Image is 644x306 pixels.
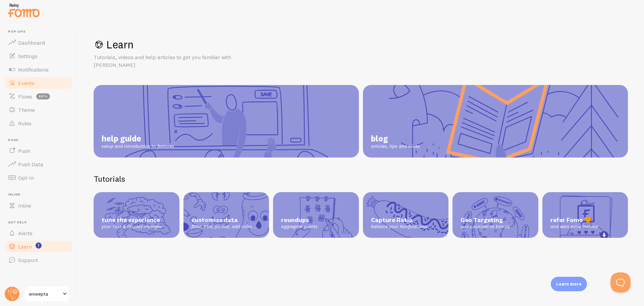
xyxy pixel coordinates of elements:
a: Dashboard [4,36,73,49]
span: balance your Notifications [371,224,441,230]
span: customize data [192,216,261,224]
a: wowepta [24,286,69,302]
span: wowepta [29,290,61,298]
span: Notifications [18,66,49,73]
p: Learn more [556,281,582,287]
span: tune the experience [102,216,171,224]
div: Learn more [551,277,587,291]
svg: <p>Watch New Feature Tutorials!</p> [36,243,42,249]
a: Push [4,144,73,158]
a: Support [4,253,73,267]
span: aggregate events [281,224,351,230]
span: filter, trim, format, add color, ... [192,224,261,230]
span: help guide [102,133,174,143]
span: Push [8,138,73,142]
span: refer Fomo 🧡 [550,216,620,224]
span: blog [371,133,420,143]
span: beta [36,93,50,99]
span: Settings [18,53,38,59]
span: articles, tips and tricks [371,143,420,149]
a: Notifications [4,63,73,76]
span: Support [18,257,38,263]
span: Opt-In [18,174,34,181]
a: Alerts [4,226,73,240]
a: Flows beta [4,90,73,103]
a: Push Data [4,158,73,171]
span: Get Help [8,220,73,225]
span: your Text & Display changes [102,224,171,230]
span: Push Data [18,161,43,168]
span: Geo Targeting [461,216,530,224]
a: Learn [4,240,73,253]
span: Events [18,80,35,86]
h2: Tutorials [94,174,628,184]
span: roundups [281,216,351,224]
span: add Location to Events [461,224,530,230]
a: Opt-In [4,171,73,184]
span: Theme [18,106,35,113]
img: fomo-relay-logo-orange.svg [7,2,41,19]
span: Inline [18,202,31,209]
span: Capture Ratio [371,216,441,224]
span: Push [18,147,30,154]
span: Inline [8,192,73,197]
a: Events [4,76,73,90]
span: Pop-ups [8,30,73,34]
a: Settings [4,49,73,63]
span: and earn extra income [550,224,620,230]
a: Inline [4,199,73,212]
a: blog articles, tips and tricks [363,85,628,158]
a: Rules [4,117,73,130]
a: Theme [4,103,73,117]
span: setup and introduction to features [102,143,174,149]
span: Learn [18,243,32,250]
h1: Learn [94,38,628,51]
iframe: Help Scout Beacon - Open [610,272,631,293]
span: Alerts [18,230,33,236]
p: Tutorials, videos and help articles to get you familiar with [PERSON_NAME] [94,53,255,69]
span: Dashboard [18,39,45,46]
span: Rules [18,120,32,127]
a: help guide setup and introduction to features [94,85,359,158]
span: Flows [18,93,32,100]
